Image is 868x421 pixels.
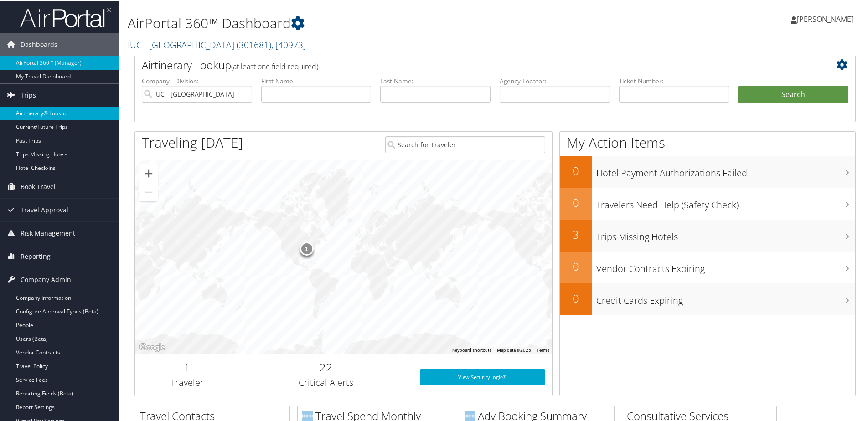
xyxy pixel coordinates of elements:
[797,13,853,23] span: [PERSON_NAME]
[560,282,855,314] a: 0Credit Cards Expiring
[385,135,545,152] input: Search for Traveler
[560,258,592,273] h2: 0
[139,164,158,182] button: Zoom in
[560,219,855,251] a: 3Trips Missing Hotels
[139,182,158,200] button: Zoom out
[560,155,855,187] a: 0Hotel Payment Authorizations Failed
[738,85,848,103] button: Search
[142,375,232,388] h3: Traveler
[231,61,318,71] span: (at least one field required)
[142,359,232,374] h2: 1
[300,241,314,254] div: 1
[20,6,111,27] img: airportal-logo.png
[21,244,51,267] span: Reporting
[137,341,167,353] a: Open this area in Google Maps (opens a new window)
[128,13,618,32] h1: AirPortal 360™ Dashboard
[142,76,252,85] label: Company - Division:
[142,132,243,151] h1: Traveling [DATE]
[500,76,610,85] label: Agency Locator:
[420,368,545,385] a: View SecurityLogic®
[21,221,75,244] span: Risk Management
[537,347,549,352] a: Terms (opens in new tab)
[596,193,855,210] h3: Travelers Need Help (Safety Check)
[560,290,592,305] h2: 0
[237,38,271,50] span: ( 301681 )
[790,5,863,32] a: [PERSON_NAME]
[128,38,306,50] a: IUC - [GEOGRAPHIC_DATA]
[596,289,855,306] h3: Credit Cards Expiring
[560,162,592,178] h2: 0
[21,198,68,221] span: Travel Approval
[560,251,855,282] a: 0Vendor Contracts Expiring
[302,410,313,421] img: domo-logo.png
[21,32,57,55] span: Dashboards
[465,410,475,421] img: domo-logo.png
[560,187,855,219] a: 0Travelers Need Help (Safety Check)
[596,161,855,179] h3: Hotel Payment Authorizations Failed
[142,56,788,72] h2: Airtinerary Lookup
[246,359,406,374] h2: 22
[271,38,306,50] span: , [ 40973 ]
[261,76,372,85] label: First Name:
[560,226,592,241] h2: 3
[596,257,855,274] h3: Vendor Contracts Expiring
[560,132,855,151] h1: My Action Items
[21,267,71,290] span: Company Admin
[497,347,531,352] span: Map data ©2025
[596,225,855,242] h3: Trips Missing Hotels
[137,341,167,353] img: Google
[21,83,36,106] span: Trips
[619,76,729,85] label: Ticket Number:
[452,346,491,353] button: Keyboard shortcuts
[560,194,592,210] h2: 0
[246,375,406,388] h3: Critical Alerts
[380,76,491,85] label: Last Name:
[21,175,56,197] span: Book Travel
